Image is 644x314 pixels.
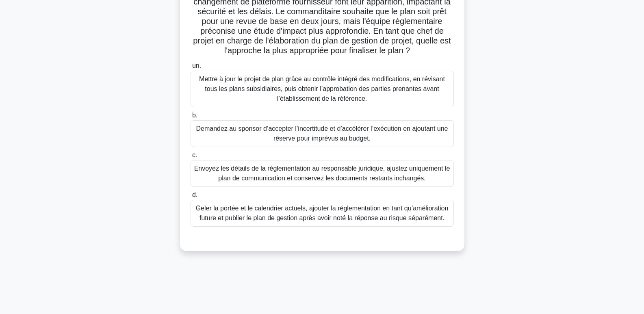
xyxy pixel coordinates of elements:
[199,76,445,102] font: Mettre à jour le projet de plan grâce au contrôle intégré des modifications, en révisant tous les...
[194,165,450,182] font: Envoyez les détails de la réglementation au responsable juridique, ajustez uniquement le plan de ...
[192,62,201,69] font: un.
[192,152,197,158] font: c.
[192,112,197,119] font: b.
[196,205,449,221] font: Geler la portée et le calendrier actuels, ajouter la réglementation en tant qu’amélioration futur...
[196,125,448,142] font: Demandez au sponsor d’accepter l’incertitude et d’accélérer l’exécution en ajoutant une réserve p...
[192,191,197,198] font: d.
